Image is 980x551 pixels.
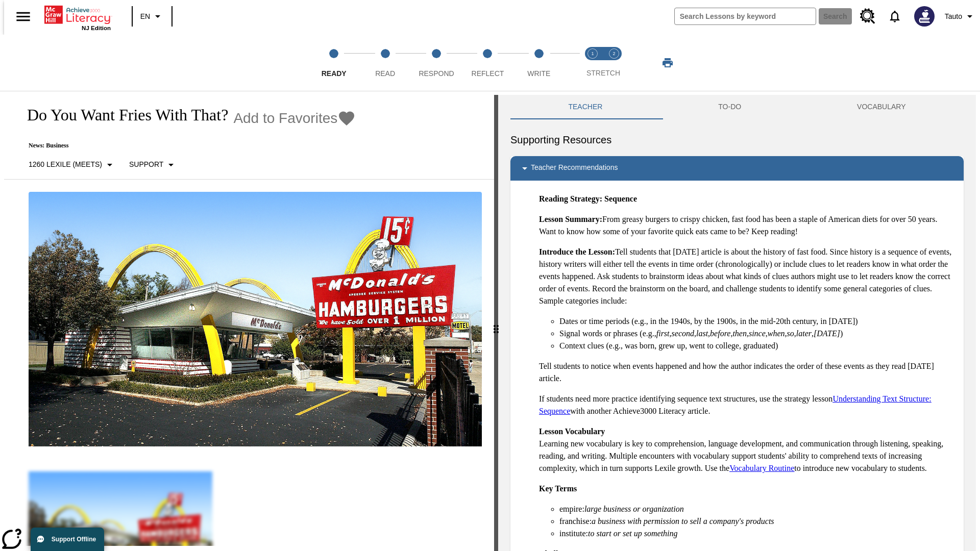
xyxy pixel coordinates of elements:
div: activity [498,95,976,551]
strong: Lesson Summary: [539,215,602,223]
strong: Lesson Vocabulary [539,427,605,436]
li: institute: [559,528,955,540]
em: to start or set up something [588,529,678,538]
p: Support [129,159,163,170]
li: Context clues (e.g., was born, grew up, went to college, graduated) [559,340,955,352]
a: Vocabulary Routine [729,464,794,472]
button: Write step 5 of 5 [509,35,569,91]
p: If students need more practice identifying sequence text structures, use the strategy lesson with... [539,393,955,417]
span: Tauto [945,11,962,22]
li: Dates or time periods (e.g., in the 1940s, by the 1900s, in the mid-20th century, in [DATE]) [559,315,955,328]
em: since [749,329,766,338]
div: Press Enter or Spacebar and then press right and left arrow keys to move the slider [494,95,498,551]
p: News: Business [16,142,356,149]
span: Respond [419,69,454,78]
span: Reflect [472,69,504,78]
button: Select Lexile, 1260 Lexile (Meets) [24,156,120,174]
button: Add to Favorites - Do You Want Fries With That? [233,109,356,127]
button: Support Offline [31,528,104,551]
input: search field [675,8,816,24]
span: NJ Edition [82,25,111,31]
div: Home [44,4,111,31]
em: a business with permission to sell a company's products [592,517,774,525]
a: Understanding Text Structure: Sequence [539,394,932,415]
em: large business or organization [584,505,684,513]
button: VOCABULARY [799,95,964,119]
button: Stretch Respond step 2 of 2 [599,35,629,91]
li: franchise: [559,515,955,528]
li: empire: [559,503,955,515]
em: second [672,329,694,338]
div: reading [4,95,494,546]
em: before [710,329,730,338]
button: Open side menu [8,2,38,32]
button: Respond step 3 of 5 [407,35,466,91]
button: TO-DO [660,95,799,119]
span: Add to Favorites [233,110,337,127]
button: Ready step 1 of 5 [304,35,363,91]
li: Signal words or phrases (e.g., , , , , , , , , , ) [559,328,955,340]
button: Stretch Read step 1 of 2 [578,35,607,91]
em: [DATE] [814,329,840,338]
em: later [796,329,812,338]
button: Select a new avatar [908,3,941,30]
a: Resource Center, Will open in new tab [854,3,881,30]
em: first [656,329,670,338]
strong: Key Terms [539,484,577,493]
p: Tell students to notice when events happened and how the author indicates the order of these even... [539,360,955,385]
span: Write [527,69,550,78]
img: Avatar [914,6,935,27]
a: Notifications [881,3,908,30]
div: Teacher Recommendations [510,156,964,181]
em: when [768,329,785,338]
p: Tell students that [DATE] article is about the history of fast food. Since history is a sequence ... [539,246,955,307]
img: One of the first McDonald's stores, with the iconic red sign and golden arches. [29,192,482,447]
strong: Reading Strategy: [539,194,602,203]
span: Read [375,69,395,78]
button: Language: EN, Select a language [136,7,168,26]
span: Support Offline [52,536,96,543]
button: Reflect step 4 of 5 [458,35,517,91]
div: Instructional Panel Tabs [510,95,964,119]
h1: Do You Want Fries With That? [16,106,228,124]
strong: Introduce the Lesson: [539,247,615,256]
button: Print [651,54,684,72]
strong: Sequence [604,194,637,203]
span: Ready [322,69,347,78]
text: 2 [612,51,615,56]
button: Teacher [510,95,660,119]
p: 1260 Lexile (Meets) [29,159,102,170]
text: 1 [591,51,594,56]
span: EN [140,11,150,22]
em: then [732,329,747,338]
span: STRETCH [586,69,620,77]
button: Read step 2 of 5 [355,35,414,91]
p: Learning new vocabulary is key to comprehension, language development, and communication through ... [539,425,955,474]
p: Teacher Recommendations [531,162,618,174]
button: Profile/Settings [941,7,980,26]
em: so [787,329,794,338]
h6: Supporting Resources [510,132,964,148]
p: From greasy burgers to crispy chicken, fast food has been a staple of American diets for over 50 ... [539,213,955,238]
button: Scaffolds, Support [125,156,181,174]
em: last [696,329,708,338]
